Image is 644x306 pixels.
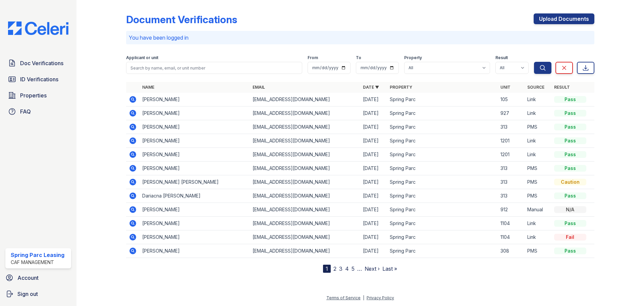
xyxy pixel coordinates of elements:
a: Upload Documents [534,13,594,24]
a: FAQ [5,105,71,118]
td: Link [525,230,551,244]
span: Sign out [17,290,38,298]
td: [DATE] [360,175,387,189]
a: Terms of Service [326,295,361,300]
a: Next › [365,265,380,272]
a: 5 [352,265,355,272]
label: Applicant or unit [126,55,158,60]
td: 1201 [498,148,525,162]
td: 1201 [498,134,525,148]
td: 927 [498,106,525,120]
td: PMS [525,175,551,189]
td: [DATE] [360,134,387,148]
td: [DATE] [360,203,387,217]
div: Spring Parc Leasing [11,251,64,259]
label: From [308,55,318,60]
td: Link [525,148,551,162]
td: [EMAIL_ADDRESS][DOMAIN_NAME] [250,106,360,120]
td: Link [525,134,551,148]
td: [EMAIL_ADDRESS][DOMAIN_NAME] [250,162,360,175]
a: Property [390,85,412,90]
td: [PERSON_NAME] [140,217,250,230]
a: 2 [333,265,336,272]
td: [DATE] [360,93,387,106]
span: … [357,265,362,273]
td: [PERSON_NAME] [140,230,250,244]
div: Pass [554,124,586,130]
td: Spring Parc [387,120,497,134]
div: Fail [554,234,586,241]
td: [DATE] [360,217,387,230]
label: To [356,55,361,60]
td: Link [525,93,551,106]
div: | [363,295,364,300]
div: 1 [323,265,331,273]
td: [PERSON_NAME] [140,244,250,258]
input: Search by name, email, or unit number [126,62,302,74]
td: Spring Parc [387,244,497,258]
td: [DATE] [360,189,387,203]
td: [DATE] [360,244,387,258]
a: Source [527,85,544,90]
a: Email [253,85,265,90]
td: 313 [498,175,525,189]
td: Spring Parc [387,217,497,230]
div: N/A [554,206,586,213]
img: CE_Logo_Blue-a8612792a0a2168367f1c8372b55b34899dd931a85d93a1a3d3e32e68fde9ad4.png [3,21,74,35]
td: PMS [525,244,551,258]
label: Result [495,55,508,60]
a: Result [554,85,570,90]
td: PMS [525,162,551,175]
td: [EMAIL_ADDRESS][DOMAIN_NAME] [250,134,360,148]
a: Doc Verifications [5,56,71,70]
td: Spring Parc [387,230,497,244]
td: [EMAIL_ADDRESS][DOMAIN_NAME] [250,217,360,230]
div: Pass [554,220,586,227]
td: [PERSON_NAME] [140,162,250,175]
td: [DATE] [360,230,387,244]
td: 1104 [498,217,525,230]
div: Caution [554,179,586,185]
a: Properties [5,89,71,102]
span: FAQ [20,107,31,116]
a: Name [142,85,154,90]
td: Spring Parc [387,203,497,217]
a: Sign out [3,287,74,301]
td: PMS [525,120,551,134]
div: CAF Management [11,259,64,266]
span: ID Verifications [20,75,58,83]
td: [PERSON_NAME] [140,106,250,120]
a: 3 [339,265,342,272]
div: Pass [554,248,586,254]
td: [EMAIL_ADDRESS][DOMAIN_NAME] [250,93,360,106]
td: Spring Parc [387,189,497,203]
td: 1104 [498,230,525,244]
a: Privacy Policy [367,295,394,300]
td: [EMAIL_ADDRESS][DOMAIN_NAME] [250,148,360,162]
td: Spring Parc [387,93,497,106]
div: Pass [554,110,586,117]
td: 313 [498,120,525,134]
td: 313 [498,189,525,203]
td: Spring Parc [387,106,497,120]
div: Pass [554,151,586,158]
a: 4 [345,265,349,272]
div: Pass [554,96,586,103]
td: Link [525,106,551,120]
td: [EMAIL_ADDRESS][DOMAIN_NAME] [250,189,360,203]
td: [EMAIL_ADDRESS][DOMAIN_NAME] [250,203,360,217]
td: Spring Parc [387,162,497,175]
td: [EMAIL_ADDRESS][DOMAIN_NAME] [250,244,360,258]
td: [PERSON_NAME] [140,93,250,106]
td: 308 [498,244,525,258]
td: Link [525,217,551,230]
td: [PERSON_NAME] [140,134,250,148]
td: [DATE] [360,120,387,134]
td: [EMAIL_ADDRESS][DOMAIN_NAME] [250,120,360,134]
td: Spring Parc [387,134,497,148]
td: [DATE] [360,162,387,175]
td: PMS [525,189,551,203]
td: [DATE] [360,106,387,120]
a: Last » [382,265,397,272]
